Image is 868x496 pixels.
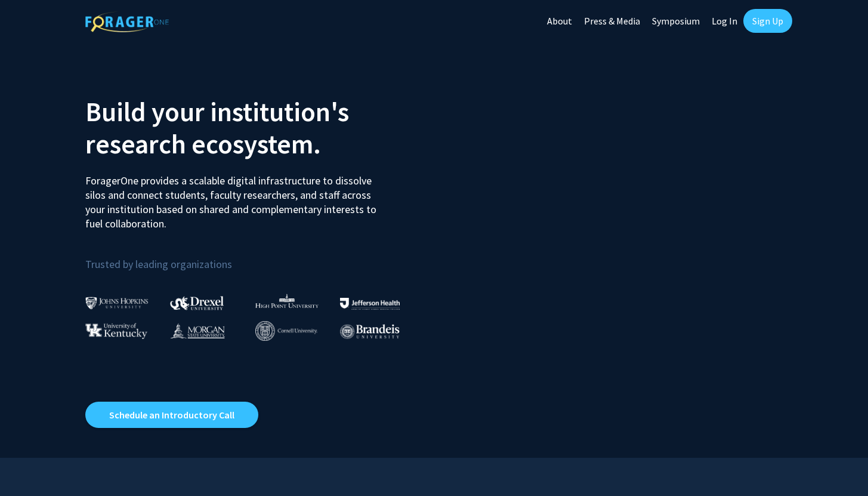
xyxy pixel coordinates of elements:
img: ForagerOne Logo [85,11,169,32]
p: Trusted by leading organizations [85,241,425,273]
a: Opens in a new tab [85,402,258,428]
img: Morgan State University [170,323,225,338]
img: Thomas Jefferson University [340,298,400,309]
a: Sign Up [743,9,792,33]
p: ForagerOne provides a scalable digital infrastructure to dissolve silos and connect students, fac... [85,165,385,231]
img: Cornell University [255,321,317,341]
img: University of Kentucky [85,323,147,339]
img: Drexel University [170,296,224,310]
img: Johns Hopkins University [85,297,149,309]
img: High Point University [255,294,319,308]
h2: Build your institution's research ecosystem. [85,95,425,160]
img: Brandeis University [340,324,400,339]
